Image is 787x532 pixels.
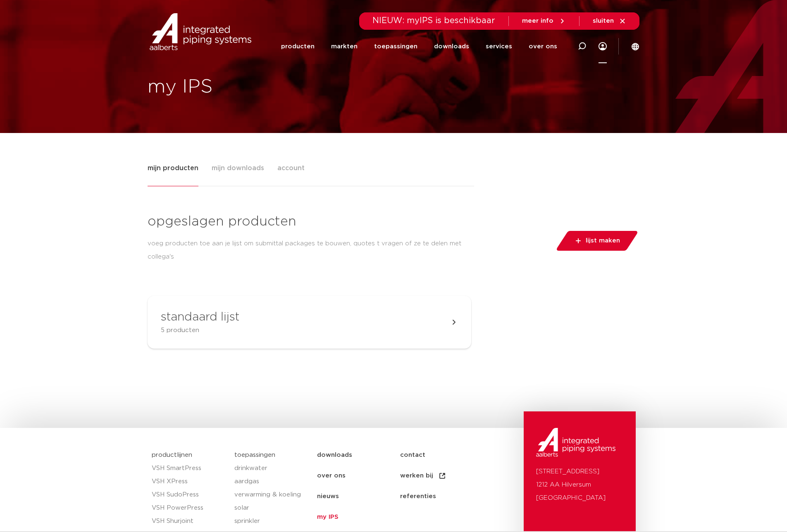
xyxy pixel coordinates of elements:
[400,486,483,507] a: referenties
[400,445,483,465] a: contact
[486,30,512,63] a: services
[586,234,620,247] span: lijst maken
[529,30,557,63] a: over ons
[152,488,226,501] a: VSH SudoPress
[277,160,305,176] span: account
[331,30,358,63] a: markten
[161,309,239,325] h3: standaard lijst
[148,159,639,375] div: Tabs. Open items met enter of spatie, sluit af met escape en navigeer met de pijltoetsen.
[152,501,226,515] a: VSH PowerPress
[599,30,607,63] : my IPS
[148,296,471,349] a: standaard lijst 5 producten
[593,18,614,24] span: sluiten
[593,17,626,25] a: sluiten
[234,475,309,488] a: aardgas
[148,160,198,176] span: mijn producten
[317,445,400,465] a: downloads
[234,462,309,475] a: drinkwater
[522,18,553,24] span: meer info
[317,445,520,527] nav: Menu
[372,17,495,25] span: NIEUW: myIPS is beschikbaar
[522,17,566,25] a: meer info
[317,507,400,527] a: my IPS
[281,30,315,63] a: producten
[152,452,192,458] a: productlijnen
[234,452,275,458] a: toepassingen
[148,213,471,230] h3: opgeslagen producten
[152,475,226,488] a: VSH XPress
[234,501,309,515] a: solar
[555,231,639,251] button: lijst maken
[212,160,264,176] span: mijn downloads
[599,30,607,63] nav: Menu
[536,465,623,505] p: [STREET_ADDRESS] 1212 AA Hilversum [GEOGRAPHIC_DATA]
[234,488,309,501] a: verwarming & koeling
[434,30,469,63] a: downloads
[152,462,226,475] a: VSH SmartPress
[148,237,471,264] p: voeg producten toe aan je lijst om submittal packages te bouwen, quotes t vragen of ze te delen m...
[317,465,400,486] a: over ons
[400,465,483,486] a: werken bij
[234,515,309,528] a: sprinkler
[281,30,557,63] nav: Menu
[161,325,239,335] p: 5 producten
[152,515,226,528] a: VSH Shurjoint
[148,74,389,100] h1: my IPS
[317,486,400,507] a: nieuws
[374,30,417,63] a: toepassingen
